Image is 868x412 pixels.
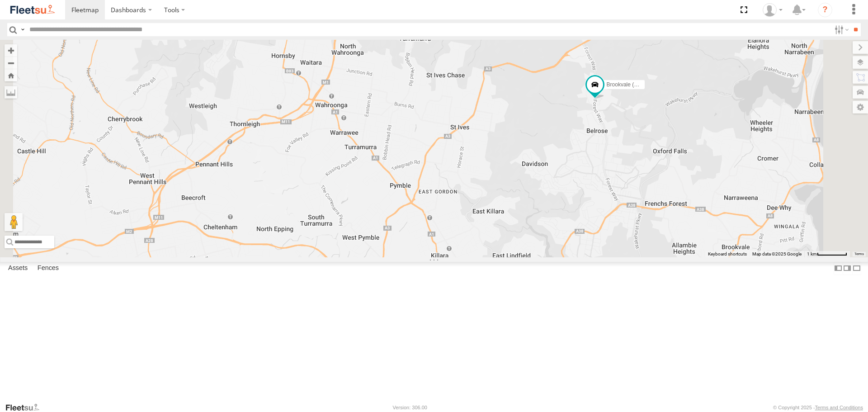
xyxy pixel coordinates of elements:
a: Terms and Conditions [815,405,863,410]
label: Map Settings [853,101,868,114]
span: 1 km [807,251,817,256]
button: Keyboard shortcuts [708,251,747,257]
span: Brookvale (T10 - [PERSON_NAME]) [607,82,695,88]
label: Assets [4,262,32,275]
label: Search Filter Options [831,23,850,36]
span: Map data ©2025 Google [752,251,802,256]
i: ? [818,3,832,17]
a: Terms (opens in new tab) [854,252,864,256]
div: © Copyright 2025 - [773,405,863,410]
label: Measure [5,86,17,99]
label: Dock Summary Table to the Right [843,262,852,275]
button: Map scale: 1 km per 63 pixels [804,251,850,257]
img: fleetsu-logo-horizontal.svg [9,4,56,16]
button: Zoom out [5,57,17,69]
a: Visit our Website [5,403,47,412]
label: Dock Summary Table to the Left [834,262,843,275]
button: Zoom Home [5,69,17,81]
div: Lachlan Holmes [759,3,786,17]
label: Search Query [19,23,26,36]
label: Hide Summary Table [852,262,861,275]
button: Drag Pegman onto the map to open Street View [5,213,23,231]
label: Fences [33,262,63,275]
button: Zoom in [5,44,17,57]
div: Version: 306.00 [393,405,427,410]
